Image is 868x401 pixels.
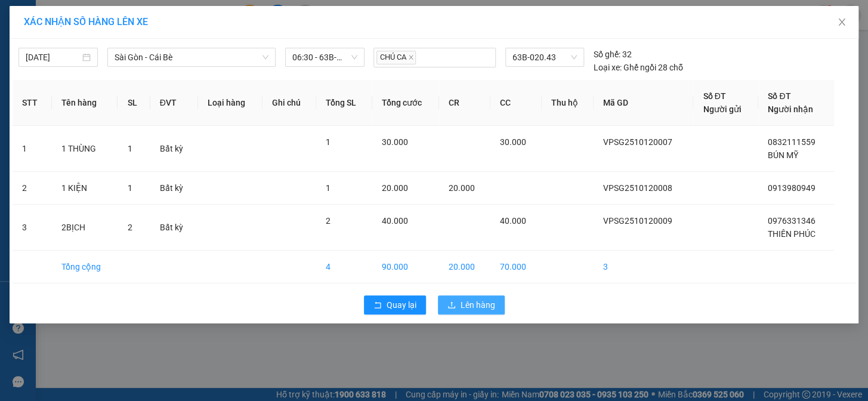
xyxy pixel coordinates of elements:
[26,51,80,64] input: 12/10/2025
[703,104,741,114] span: Người gửi
[387,298,416,311] span: Quay lại
[52,172,118,205] td: 1 KIỆN
[447,301,456,310] span: upload
[316,251,372,283] td: 4
[603,137,672,147] span: VPSG2510120007
[500,137,526,147] span: 30.000
[594,80,693,126] th: Mã GD
[118,80,150,126] th: SL
[372,80,439,126] th: Tổng cước
[52,126,118,172] td: 1 THÙNG
[594,61,622,74] span: Loại xe:
[373,301,382,310] span: rollback
[768,137,816,147] span: 0832111559
[13,126,52,172] td: 1
[768,91,790,101] span: Số ĐT
[500,216,526,226] span: 40.000
[439,80,490,126] th: CR
[603,183,672,193] span: VPSG2510120008
[326,183,330,193] span: 1
[594,48,620,61] span: Số ghế:
[326,216,330,226] span: 2
[198,80,262,126] th: Loại hàng
[326,137,330,147] span: 1
[52,251,118,283] td: Tổng cộng
[768,216,816,226] span: 0976331346
[292,48,357,66] span: 06:30 - 63B-020.43
[127,183,132,193] span: 1
[768,150,798,160] span: BÚN MỸ
[13,80,52,126] th: STT
[768,183,816,193] span: 0913980949
[703,91,725,101] span: Số ĐT
[542,80,594,126] th: Thu hộ
[768,104,813,114] span: Người nhận
[449,183,475,193] span: 20.000
[262,54,269,61] span: down
[52,80,118,126] th: Tên hàng
[512,48,577,66] span: 63B-020.43
[825,6,858,39] button: Close
[150,80,198,126] th: ĐVT
[382,216,408,226] span: 40.000
[837,17,847,27] span: close
[382,183,408,193] span: 20.000
[382,137,408,147] span: 30.000
[768,229,816,239] span: THIÊN PHÚC
[127,223,132,232] span: 2
[376,51,416,64] span: CHÚ CA
[439,251,490,283] td: 20.000
[603,216,672,226] span: VPSG2510120009
[262,80,317,126] th: Ghi chú
[490,251,542,283] td: 70.000
[364,295,426,314] button: rollbackQuay lại
[594,61,683,74] div: Ghế ngồi 28 chỗ
[461,298,495,311] span: Lên hàng
[150,126,198,172] td: Bất kỳ
[372,251,439,283] td: 90.000
[408,54,414,60] span: close
[13,205,52,251] td: 3
[24,16,148,27] span: XÁC NHẬN SỐ HÀNG LÊN XE
[150,172,198,205] td: Bất kỳ
[438,295,505,314] button: uploadLên hàng
[52,205,118,251] td: 2BỊCH
[316,80,372,126] th: Tổng SL
[594,48,632,61] div: 32
[594,251,693,283] td: 3
[127,144,132,153] span: 1
[115,48,268,66] span: Sài Gòn - Cái Bè
[13,172,52,205] td: 2
[150,205,198,251] td: Bất kỳ
[490,80,542,126] th: CC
